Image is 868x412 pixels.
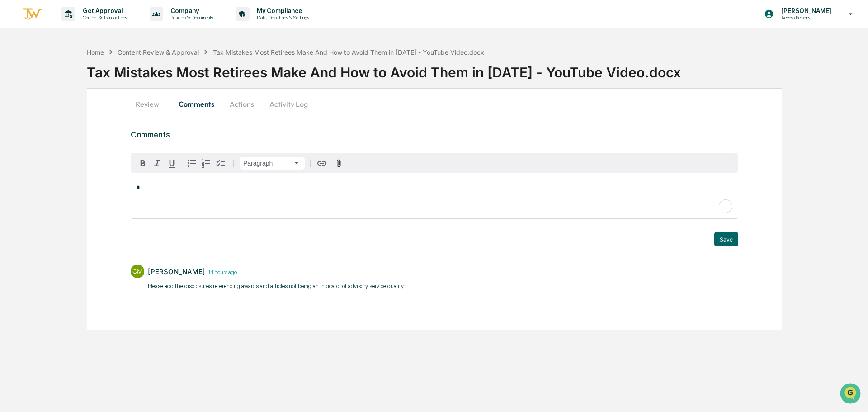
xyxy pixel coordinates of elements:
[148,267,205,276] div: [PERSON_NAME]
[774,7,836,14] p: [PERSON_NAME]
[22,7,43,22] img: logo
[222,93,262,115] button: Actions
[62,181,116,198] a: 🗄️Attestations
[9,203,16,210] div: 🔎
[64,224,109,231] a: Powered byPylon
[131,265,144,278] div: CM
[205,268,237,275] time: Wednesday, October 1, 2025 at 6:47:50 PM CDT
[136,156,150,170] button: Bold
[171,93,222,115] button: Comments
[18,123,25,131] img: 1746055101610-c473b297-6a78-478c-a979-82029cc54cd1
[75,123,78,130] span: •
[5,199,61,215] a: 🔎Data Lookup
[839,382,863,407] iframe: Open customer support
[28,123,73,130] span: [PERSON_NAME]
[19,69,35,85] img: 4531339965365_218c74b014194aa58b9b_72.jpg
[131,173,738,218] div: To enrich screen reader interactions, please activate Accessibility in Grammarly extension settings
[18,185,58,194] span: Preclearance
[28,147,73,155] span: [PERSON_NAME]
[75,14,132,21] p: Content & Transactions
[87,48,104,56] div: Home
[213,48,484,56] div: Tax Mistakes Most Retirees Make And How to Avoid Them in [DATE] - YouTube Video.docx
[9,139,24,153] img: Dave Feldman
[163,7,217,14] p: Company
[80,123,99,130] span: [DATE]
[714,232,738,246] button: Save
[131,93,171,115] button: Review
[774,14,836,21] p: Access Persons
[87,57,868,81] div: Tax Mistakes Most Retirees Make And How to Avoid Them in [DATE] - YouTube Video.docx
[75,7,132,14] p: Get Approval
[75,185,112,194] span: Attestations
[66,186,73,193] div: 🗄️
[41,78,124,85] div: We're available if you need us!
[118,48,199,56] div: Content Review & Approval
[9,100,61,108] div: Past conversations
[154,72,165,83] button: Start new chat
[18,148,25,155] img: 1746055101610-c473b297-6a78-478c-a979-82029cc54cd1
[131,93,738,115] div: secondary tabs example
[75,147,78,155] span: •
[148,282,405,291] p: ​Please add the disclosures referencing awards and articles not being an indicator of advisory se...
[150,156,165,170] button: Italic
[80,147,99,155] span: [DATE]
[131,130,738,139] h3: Comments
[41,69,148,78] div: Start new chat
[140,99,165,109] button: See all
[9,69,25,85] img: 1746055101610-c473b297-6a78-478c-a979-82029cc54cd1
[163,14,217,21] p: Policies & Documents
[331,157,347,170] button: Attach files
[250,14,314,21] p: Data, Deadlines & Settings
[240,157,305,170] button: Block type
[9,19,165,33] p: How can we help?
[5,181,62,198] a: 🖐️Preclearance
[250,7,314,14] p: My Compliance
[165,156,179,170] button: Underline
[262,93,315,115] button: Activity Log
[90,224,109,231] span: Pylon
[18,202,57,211] span: Data Lookup
[9,114,24,129] img: Dave Feldman
[9,186,16,193] div: 🖐️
